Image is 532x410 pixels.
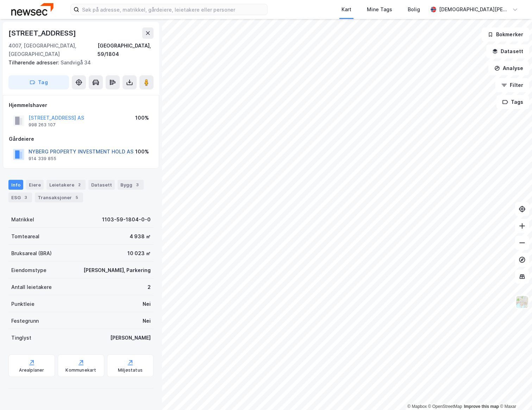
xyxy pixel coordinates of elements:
a: Improve this map [464,404,499,409]
div: Mine Tags [367,5,392,14]
div: Gårdeiere [9,135,153,143]
div: Eiere [26,180,44,190]
div: Bolig [408,5,420,14]
div: Transaksjoner [35,193,83,202]
img: Z [515,295,529,309]
div: Info [8,180,23,190]
div: Miljøstatus [118,367,143,373]
div: Bygg [118,180,144,190]
div: [STREET_ADDRESS] [8,27,77,39]
div: Nei [143,300,151,308]
div: 1103-59-1804-0-0 [102,215,151,224]
div: 2 [76,181,83,188]
div: 4 938 ㎡ [130,232,151,241]
div: Festegrunn [11,317,39,325]
div: [PERSON_NAME], Parkering [83,266,151,275]
div: ESG [8,193,32,202]
button: Datasett [486,44,529,58]
div: Sandvigå 34 [8,58,148,67]
div: Matrikkel [11,215,34,224]
div: Tomteareal [11,232,39,241]
div: 100% [135,114,149,122]
div: 5 [73,194,80,201]
iframe: Chat Widget [497,376,532,410]
div: 10 023 ㎡ [127,249,151,258]
div: Eiendomstype [11,266,46,275]
button: Bokmerker [482,27,529,42]
a: Mapbox [407,404,427,409]
button: Tags [496,95,529,109]
div: 4007, [GEOGRAPHIC_DATA], [GEOGRAPHIC_DATA] [8,42,98,58]
div: Hjemmelshaver [9,101,153,109]
div: Kontrollprogram for chat [497,376,532,410]
span: Tilhørende adresser: [8,59,61,65]
button: Tag [8,75,69,89]
div: 3 [134,181,141,188]
div: Leietakere [46,180,86,190]
img: newsec-logo.f6e21ccffca1b3a03d2d.png [11,3,54,15]
div: 914 339 855 [29,156,56,162]
div: 3 [22,194,29,201]
div: [PERSON_NAME] [110,334,151,342]
div: Nei [143,317,151,325]
button: Analyse [488,61,529,75]
div: 2 [148,283,151,291]
button: Filter [495,78,529,92]
input: Søk på adresse, matrikkel, gårdeiere, leietakere eller personer [79,4,267,15]
a: OpenStreetMap [428,404,462,409]
div: Arealplaner [19,367,44,373]
div: Kart [342,5,351,14]
div: Tinglyst [11,334,31,342]
div: Bruksareal (BRA) [11,249,52,258]
div: Antall leietakere [11,283,52,291]
div: [DEMOGRAPHIC_DATA][PERSON_NAME] [439,5,509,14]
div: Kommunekart [65,367,96,373]
div: 998 263 107 [29,122,56,128]
div: Datasett [88,180,115,190]
div: Punktleie [11,300,35,308]
div: [GEOGRAPHIC_DATA], 59/1804 [98,42,154,58]
div: 100% [135,147,149,156]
